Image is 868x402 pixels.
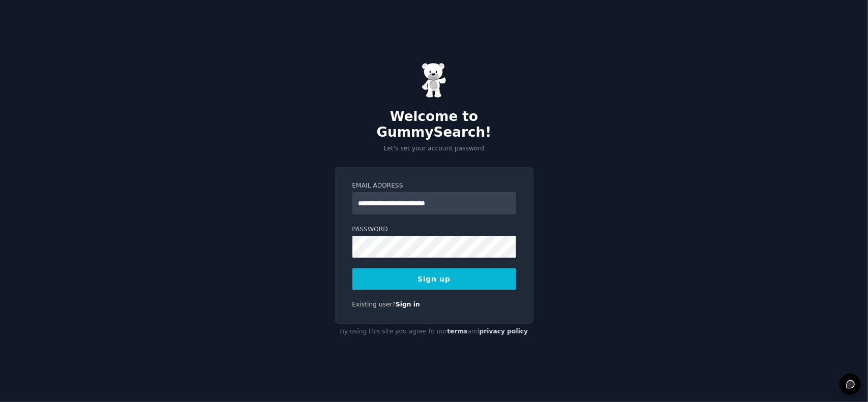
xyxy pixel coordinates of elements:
span: Existing user? [352,301,396,308]
label: Password [352,225,516,234]
img: Gummy Bear [422,63,447,98]
a: privacy policy [480,328,528,335]
a: terms [447,328,467,335]
a: Sign in [396,301,420,308]
button: Sign up [352,268,516,290]
h2: Welcome to GummySearch! [335,109,534,141]
label: Email Address [352,181,516,191]
p: Let's set your account password [335,144,534,153]
div: By using this site you agree to our and [335,324,534,340]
